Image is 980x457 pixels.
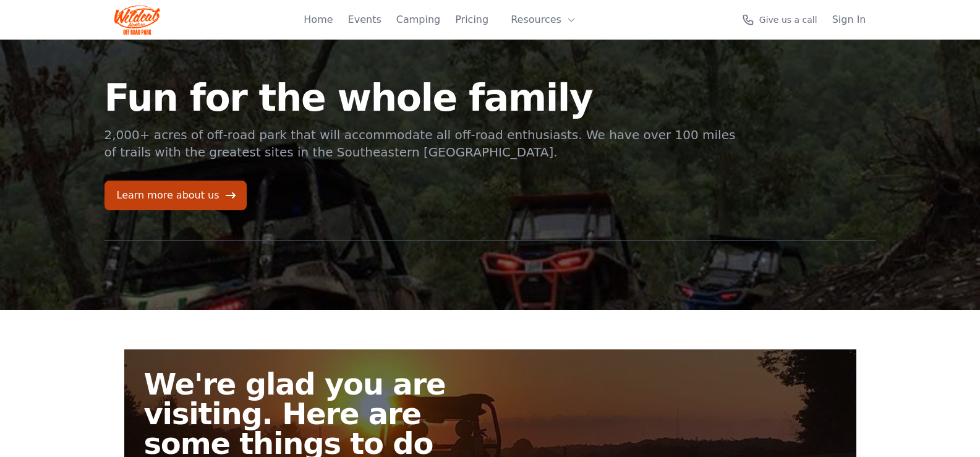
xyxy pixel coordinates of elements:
[104,126,738,161] p: 2,000+ acres of off-road park that will accommodate all off-road enthusiasts. We have over 100 mi...
[348,12,381,27] a: Events
[104,79,738,116] h1: Fun for the whole family
[742,14,817,26] a: Give us a call
[832,12,866,27] a: Sign In
[759,14,817,26] span: Give us a call
[114,5,161,35] img: Wildcat Logo
[503,7,584,32] button: Resources
[396,12,440,27] a: Camping
[104,181,247,210] a: Learn more about us
[455,12,488,27] a: Pricing
[304,12,333,27] a: Home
